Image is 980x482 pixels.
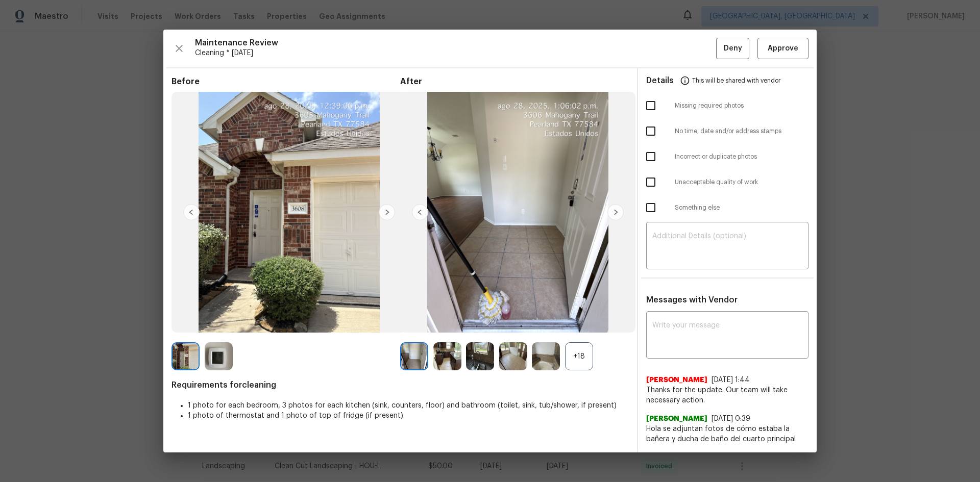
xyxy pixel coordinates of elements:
[565,342,593,370] div: +18
[675,178,808,187] span: Unacceptable quality of work
[692,68,780,93] span: This will be shared with vendor
[183,204,200,220] img: left-chevron-button-url
[768,42,798,55] span: Approve
[195,48,716,58] span: Cleaning * [DATE]
[379,204,395,220] img: right-chevron-button-url
[188,411,629,421] li: 1 photo of thermostat and 1 photo of top of fridge (if present)
[638,93,817,118] div: Missing required photos
[171,77,400,87] span: Before
[607,204,624,220] img: right-chevron-button-url
[716,38,749,60] button: Deny
[171,380,629,390] span: Requirements for cleaning
[675,153,808,161] span: Incorrect or duplicate photos
[195,38,716,48] span: Maintenance Review
[646,424,808,444] span: Hola se adjuntan fotos de cómo estaba la bañera y ducha de baño del cuarto principal
[638,195,817,220] div: Something else
[712,415,750,422] span: [DATE] 0:39
[646,385,808,405] span: Thanks for the update. Our team will take necessary action.
[638,118,817,144] div: No time, date and/or address stamps
[757,38,808,60] button: Approve
[646,68,674,93] span: Details
[724,42,742,55] span: Deny
[412,204,428,220] img: left-chevron-button-url
[638,169,817,195] div: Unacceptable quality of work
[675,127,808,136] span: No time, date and/or address stamps
[712,376,750,384] span: [DATE] 1:44
[646,296,738,304] span: Messages with Vendor
[675,102,808,110] span: Missing required photos
[638,144,817,169] div: Incorrect or duplicate photos
[400,77,629,87] span: After
[646,375,707,385] span: [PERSON_NAME]
[646,414,707,424] span: [PERSON_NAME]
[188,400,629,411] li: 1 photo for each bedroom, 3 photos for each kitchen (sink, counters, floor) and bathroom (toilet,...
[675,204,808,212] span: Something else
